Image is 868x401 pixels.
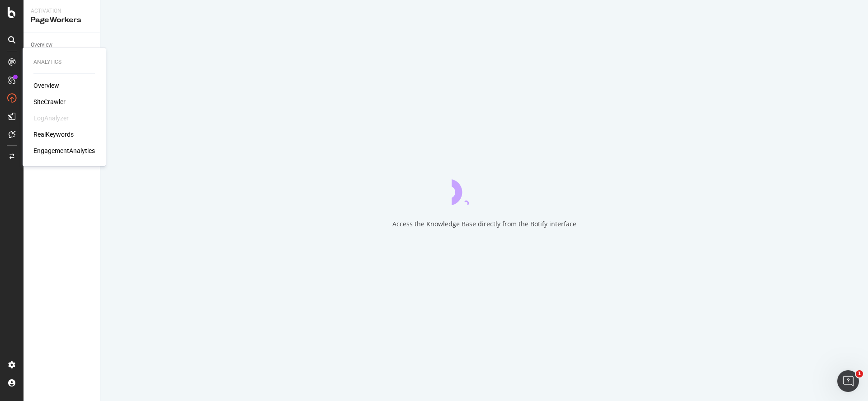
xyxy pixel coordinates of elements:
div: Access the Knowledge Base directly from the Botify interface [392,220,576,229]
div: animation [452,172,517,205]
a: RealKeywords [33,130,74,139]
iframe: Intercom live chat [837,370,859,392]
a: Overview [33,81,59,90]
span: 1 [856,370,863,377]
div: Analytics [33,58,95,66]
a: EngagementAnalytics [33,146,95,155]
a: SiteCrawler [33,97,66,106]
div: LogAnalyzer [33,114,69,123]
div: PageWorkers [31,15,93,25]
div: Activation [31,7,93,15]
a: Overview [31,40,94,50]
div: Overview [31,40,52,50]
